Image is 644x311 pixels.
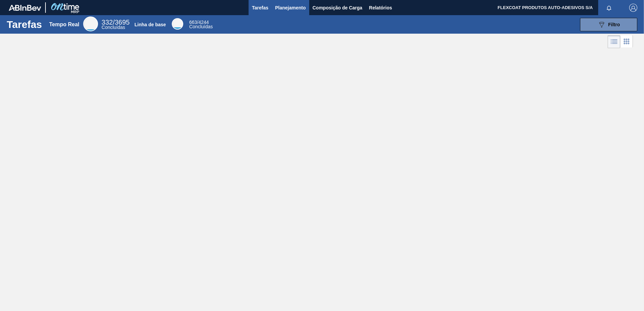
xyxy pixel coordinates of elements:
span: Concluídas [189,24,213,29]
span: Tarefas [252,4,268,12]
div: Visão em Cards [620,35,633,48]
span: Composição de Carga [313,4,362,12]
div: Linha de base [134,22,166,27]
span: 332 [102,19,113,26]
span: Filtro [608,22,620,27]
span: 663 [189,20,197,25]
span: Planejamento [275,4,306,12]
div: Real Time [83,16,98,31]
img: TNhmsLtSVTkK8tSr43FrP2fwEKptu5GPRR3wAAAABJRU5ErkJggg== [9,5,41,11]
div: Base Line [189,20,213,29]
h1: Tarefas [7,21,42,28]
span: / [102,19,130,26]
img: Logout [629,4,637,12]
div: Visão em Lista [608,35,620,48]
span: Relatórios [369,4,392,12]
span: Concluídas [102,25,125,30]
div: Base Line [172,18,183,30]
font: 4244 [198,20,209,25]
div: Tempo Real [49,22,79,28]
button: Notificações [598,3,620,12]
button: Filtro [580,18,637,31]
font: 3695 [115,19,130,26]
div: Real Time [102,20,130,30]
span: / [189,20,209,25]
